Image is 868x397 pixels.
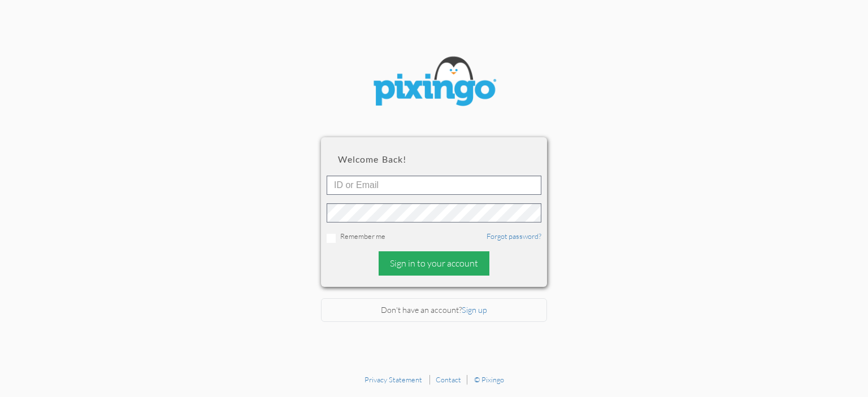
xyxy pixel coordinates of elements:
[867,396,868,397] iframe: Chat
[321,298,547,322] div: Don't have an account?
[462,305,487,315] a: Sign up
[436,375,461,384] a: Contact
[364,375,422,384] a: Privacy Statement
[474,375,504,384] a: © Pixingo
[327,176,541,195] input: ID or Email
[327,231,541,243] div: Remember me
[487,232,541,241] a: Forgot password?
[338,154,530,164] h2: Welcome back!
[379,251,489,276] div: Sign in to your account
[366,51,502,115] img: pixingo logo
